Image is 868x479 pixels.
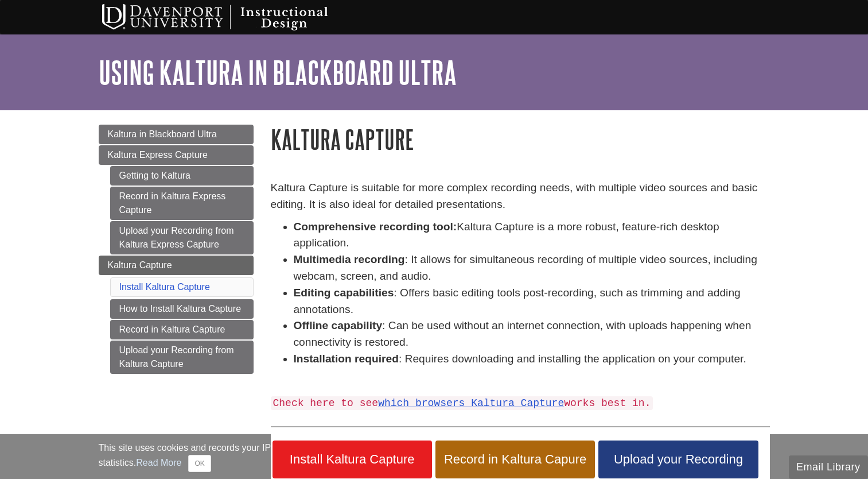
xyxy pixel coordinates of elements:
p: Kaltura Capture is suitable for more complex recording needs, with multiple video sources and bas... [271,180,770,213]
li: : It allows for simultaneous recording of multiple video sources, including webcam, screen, and a... [294,252,770,285]
li: Kaltura Capture is a more robust, feature-rich desktop application. [294,219,770,252]
a: Record in Kaltura Express Capture [110,187,254,220]
button: Close [188,455,211,472]
span: Kaltura in Blackboard Ultra [108,129,217,139]
a: Upload your Recording from Kaltura Capture [110,341,254,374]
a: Upload your Recording from Kaltura Express Capture [110,221,254,254]
a: Kaltura in Blackboard Ultra [99,125,254,144]
a: Read More [136,458,181,468]
a: How to Install Kaltura Capture [110,299,254,319]
a: Record in Kaltura Capture [110,320,254,339]
a: which browsers Kaltura Capture [378,397,564,409]
a: Kaltura Capture [99,256,254,275]
li: : Can be used without an internet connection, with uploads happening when connectivity is restored. [294,318,770,351]
button: Email Library [789,455,868,479]
a: Using Kaltura in Blackboard Ultra [99,55,457,90]
strong: Offline capability [294,319,383,331]
li: : Offers basic editing tools post-recording, such as trimming and adding annotations. [294,285,770,318]
a: Record in Kaltura Capure [435,441,595,478]
span: Kaltura Capture [108,260,172,270]
strong: Installation required [294,353,399,365]
li: : Requires downloading and installing the application on your computer. [294,351,770,368]
div: Guide Page Menu [99,125,254,374]
img: Davenport University Instructional Design [93,3,368,32]
strong: Multimedia recording [294,253,405,265]
a: Kaltura Express Capture [99,145,254,165]
strong: Editing capabilities [294,287,394,299]
span: Record in Kaltura Capure [444,452,586,467]
h1: Kaltura Capture [271,125,770,154]
a: Getting to Kaltura [110,166,254,186]
a: Install Kaltura Capture [273,441,432,478]
code: Check here to see works best in. [271,396,653,410]
span: Upload your Recording [607,452,749,467]
strong: Comprehensive recording tool: [294,221,457,233]
span: Kaltura Express Capture [108,150,208,160]
div: This site uses cookies and records your IP address for usage statistics. Additionally, we use Goo... [99,441,770,472]
span: Install Kaltura Capture [281,452,423,467]
a: Install Kaltura Capture [119,282,210,292]
a: Upload your Recording [598,441,758,478]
